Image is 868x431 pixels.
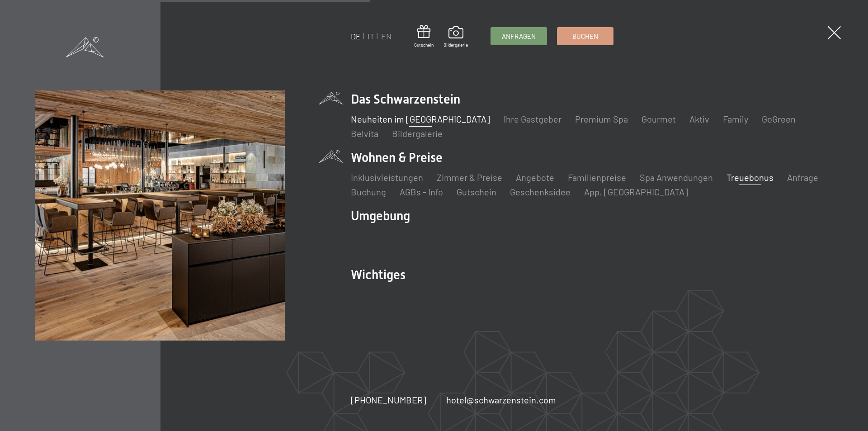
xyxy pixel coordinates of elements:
a: AGBs - Info [400,186,443,197]
a: Buchen [557,28,613,45]
a: Anfragen [491,28,547,45]
a: [PHONE_NUMBER] [351,393,426,406]
a: hotel@schwarzenstein.com [446,393,556,406]
a: Buchung [351,186,386,197]
a: Neuheiten im [GEOGRAPHIC_DATA] [351,114,490,124]
span: Buchen [572,32,598,41]
a: Anfrage [787,172,818,183]
a: Belvita [351,128,378,139]
span: Bildergalerie [443,42,468,48]
a: GoGreen [762,114,796,124]
a: Familienpreise [568,172,626,183]
a: DE [351,31,361,41]
a: Bildergalerie [443,26,468,48]
a: Gutschein [457,186,496,197]
a: Premium Spa [575,114,628,124]
span: [PHONE_NUMBER] [351,394,426,405]
a: Family [723,114,748,124]
a: EN [381,31,392,41]
a: Spa Anwendungen [640,172,713,183]
a: Gourmet [642,114,676,124]
span: Gutschein [414,42,434,48]
a: Geschenksidee [510,186,571,197]
a: Treuebonus [726,172,774,183]
span: Anfragen [502,32,536,41]
a: Bildergalerie [392,128,443,139]
a: IT [368,31,374,41]
a: Zimmer & Preise [437,172,502,183]
a: Gutschein [414,25,434,48]
a: App. [GEOGRAPHIC_DATA] [584,186,688,197]
a: Angebote [516,172,554,183]
a: Aktiv [689,114,709,124]
a: Inklusivleistungen [351,172,423,183]
a: Ihre Gastgeber [504,114,561,124]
